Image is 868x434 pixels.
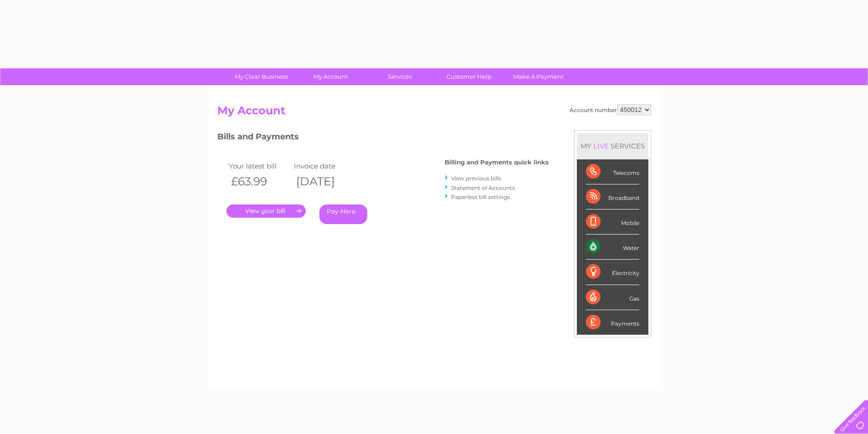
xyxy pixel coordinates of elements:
[586,159,639,184] div: Telecoms
[292,160,357,172] td: Invoice date
[501,68,576,85] a: Make A Payment
[226,204,306,218] a: .
[319,204,367,224] a: Pay Here
[586,184,639,209] div: Broadband
[451,194,510,200] a: Paperless bill settings
[226,160,292,172] td: Your latest bill
[362,68,437,85] a: Services
[217,104,651,122] h2: My Account
[451,184,515,191] a: Statement of Accounts
[226,172,292,191] th: £63.99
[591,142,611,150] div: LIVE
[293,68,368,85] a: My Account
[586,285,639,310] div: Gas
[224,68,299,85] a: My Clear Business
[570,104,651,115] div: Account number
[577,133,648,159] div: MY SERVICES
[586,310,639,335] div: Payments
[586,209,639,235] div: Mobile
[586,260,639,285] div: Electricity
[445,159,549,166] h4: Billing and Payments quick links
[431,68,507,85] a: Customer Help
[586,235,639,260] div: Water
[217,130,549,146] h3: Bills and Payments
[451,175,501,182] a: View previous bills
[292,172,357,191] th: [DATE]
